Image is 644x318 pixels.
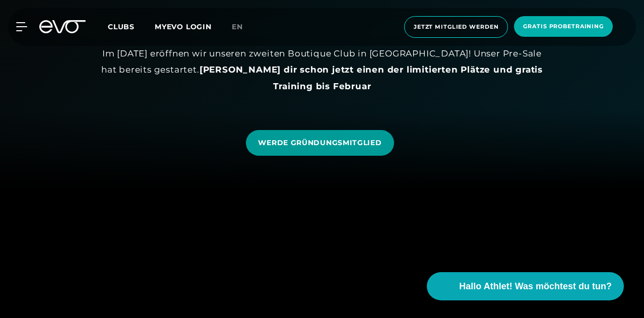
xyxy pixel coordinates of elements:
[523,22,604,31] span: Gratis Probetraining
[414,23,498,31] span: Jetzt Mitglied werden
[232,21,255,33] a: en
[200,65,543,91] strong: [PERSON_NAME] dir schon jetzt einen der limitierten Plätze und gratis Training bis Februar
[232,22,243,31] span: en
[155,22,212,31] a: MYEVO LOGIN
[108,22,155,31] a: Clubs
[108,22,135,31] span: Clubs
[95,45,549,94] div: Im [DATE] eröffnen wir unseren zweiten Boutique Club in [GEOGRAPHIC_DATA]! Unser Pre-Sale hat ber...
[246,130,394,156] a: WERDE GRÜNDUNGSMITGLIED
[459,280,612,293] span: Hallo Athlet! Was möchtest du tun?
[258,138,381,148] span: WERDE GRÜNDUNGSMITGLIED
[427,272,624,300] button: Hallo Athlet! Was möchtest du tun?
[511,16,616,38] a: Gratis Probetraining
[401,16,511,38] a: Jetzt Mitglied werden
